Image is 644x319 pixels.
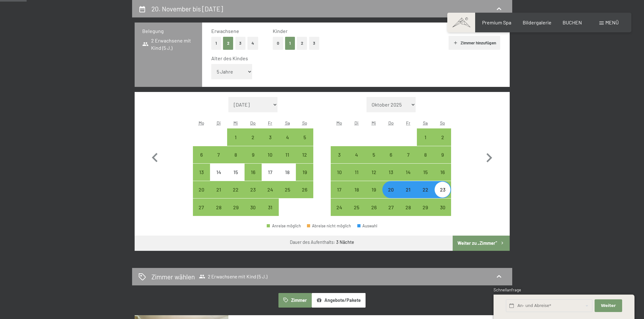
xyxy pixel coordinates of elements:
div: 2 [245,135,261,151]
abbr: Montag [199,120,204,126]
div: 5 [296,135,312,151]
div: 27 [383,205,399,221]
div: Anreise möglich [331,164,348,181]
div: Anreise möglich [382,146,399,163]
div: Sat Nov 29 2025 [417,199,434,216]
div: 25 [279,187,295,203]
div: 19 [296,170,312,186]
button: 3 [309,37,320,50]
div: 21 [400,187,416,203]
button: 3 [235,37,246,50]
div: 9 [435,152,450,168]
div: 6 [383,152,399,168]
div: Anreise möglich [245,164,262,181]
div: 18 [279,170,295,186]
div: 22 [228,187,244,203]
div: 28 [211,205,226,221]
div: Sat Oct 11 2025 [279,146,296,163]
div: 31 [262,205,278,221]
div: Anreise möglich [348,164,365,181]
div: Anreise möglich [365,181,382,198]
a: BUCHEN [563,19,582,25]
div: 26 [366,205,382,221]
div: Wed Nov 19 2025 [365,181,382,198]
div: Anreise nicht möglich [262,164,279,181]
div: 1 [228,135,244,151]
div: 21 [211,187,226,203]
div: Anreise möglich [434,164,451,181]
button: 2 [223,37,233,50]
span: Premium Spa [482,19,511,25]
button: 0 [273,37,283,50]
div: Anreise nicht möglich [210,164,227,181]
div: Anreise möglich [365,199,382,216]
span: Kinder [273,28,288,34]
div: Mon Nov 24 2025 [331,199,348,216]
div: Anreise möglich [417,164,434,181]
div: Fri Nov 28 2025 [399,199,417,216]
abbr: Sonntag [440,120,445,126]
div: Mon Oct 20 2025 [193,181,210,198]
h3: Belegung [142,28,194,35]
div: Sun Oct 26 2025 [296,181,313,198]
div: Anreise möglich [399,199,417,216]
div: Anreise möglich [227,146,244,163]
div: Wed Oct 08 2025 [227,146,244,163]
span: Schnellanfrage [494,287,521,292]
div: Wed Oct 01 2025 [227,128,244,146]
button: 1 [211,37,221,50]
div: Tue Nov 25 2025 [348,199,365,216]
div: Anreise möglich [382,164,399,181]
div: Anreise möglich [267,224,301,228]
div: Thu Oct 02 2025 [245,128,262,146]
div: Sun Oct 05 2025 [296,128,313,146]
div: 17 [331,187,347,203]
div: Anreise nicht möglich [279,164,296,181]
button: 4 [247,37,258,50]
div: 7 [211,152,226,168]
div: Anreise möglich [434,146,451,163]
div: Sat Nov 15 2025 [417,164,434,181]
div: 11 [279,152,295,168]
div: Anreise möglich [365,146,382,163]
div: Anreise möglich [279,128,296,146]
div: Fri Oct 31 2025 [262,199,279,216]
div: Mon Oct 13 2025 [193,164,210,181]
div: Thu Oct 30 2025 [245,199,262,216]
div: Tue Oct 07 2025 [210,146,227,163]
div: 24 [262,187,278,203]
div: Dauer des Aufenthalts: [290,239,354,245]
abbr: Dienstag [354,120,359,126]
span: Weiter [601,303,616,309]
div: Anreise möglich [417,181,434,198]
div: Auswahl [357,224,378,228]
div: Wed Nov 26 2025 [365,199,382,216]
div: 15 [228,170,244,186]
div: 4 [279,135,295,151]
button: Nächster Monat [480,97,498,216]
div: Anreise möglich [331,199,348,216]
div: Wed Nov 12 2025 [365,164,382,181]
div: Thu Oct 23 2025 [245,181,262,198]
div: Fri Oct 24 2025 [262,181,279,198]
abbr: Montag [336,120,342,126]
div: 10 [331,170,347,186]
div: 29 [418,205,433,221]
span: 2 Erwachsene mit Kind (5 J.) [142,37,194,51]
div: Anreise möglich [296,146,313,163]
div: Mon Nov 17 2025 [331,181,348,198]
div: Anreise möglich [245,181,262,198]
div: Thu Oct 16 2025 [245,164,262,181]
span: 2 Erwachsene mit Kind (5 J.) [199,273,267,280]
div: Anreise möglich [279,181,296,198]
div: Fri Oct 17 2025 [262,164,279,181]
div: Anreise möglich [245,146,262,163]
div: 12 [296,152,312,168]
button: Zimmer [278,293,311,308]
div: 2 [435,135,450,151]
div: Mon Nov 10 2025 [331,164,348,181]
div: Tue Nov 11 2025 [348,164,365,181]
div: 9 [245,152,261,168]
div: Fri Oct 10 2025 [262,146,279,163]
div: Anreise möglich [348,146,365,163]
